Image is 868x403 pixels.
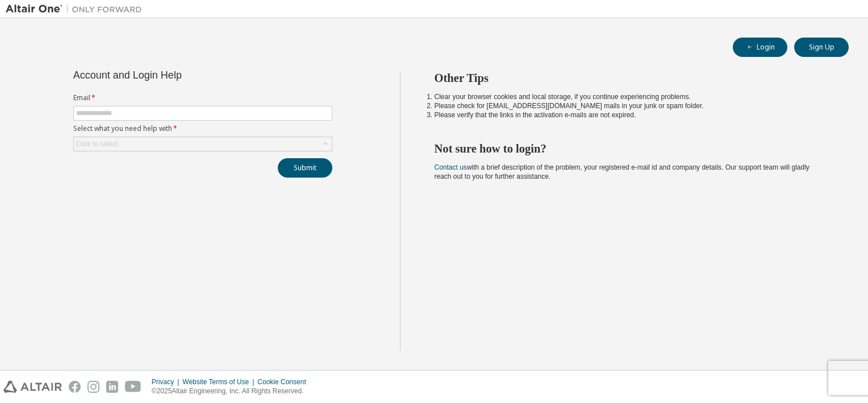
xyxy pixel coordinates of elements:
label: Select what you need help with [73,124,332,133]
div: Click to select [76,139,118,149]
img: linkedin.svg [106,381,118,393]
img: facebook.svg [69,381,81,393]
img: Altair One [6,3,148,15]
li: Clear your browser cookies and local storage, if you continue experiencing problems. [435,92,829,101]
li: Please verify that the links in the activation e-mails are not expired. [435,110,829,120]
button: Submit [278,158,332,178]
label: Email [73,93,332,102]
a: Contact us [435,163,467,171]
img: altair_logo.svg [3,381,62,393]
span: with a brief description of the problem, your registered e-mail id and company details. Our suppo... [435,163,809,180]
h2: Not sure how to login? [435,141,829,156]
button: Login [733,38,787,57]
button: Sign Up [794,38,849,57]
img: youtube.svg [125,381,141,393]
div: Click to select [74,137,332,151]
li: Please check for [EMAIL_ADDRESS][DOMAIN_NAME] mails in your junk or spam folder. [435,101,829,110]
div: Account and Login Help [73,71,281,80]
div: Cookie Consent [257,377,312,386]
div: Website Terms of Use [182,377,257,386]
h2: Other Tips [435,71,829,85]
p: © 2025 Altair Engineering, Inc. All Rights Reserved. [152,386,313,396]
div: Privacy [152,377,182,386]
img: instagram.svg [87,381,99,393]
